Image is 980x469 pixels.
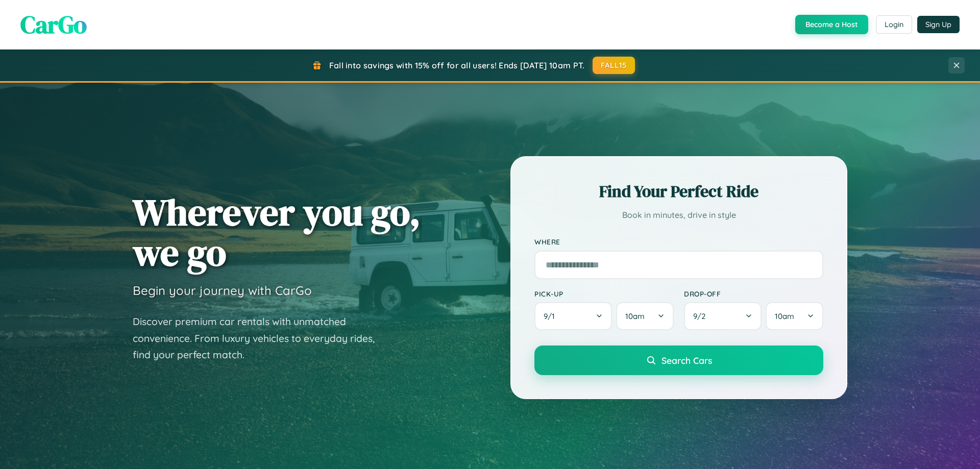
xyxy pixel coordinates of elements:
[534,302,612,330] button: 9/1
[876,15,912,34] button: Login
[684,302,762,330] button: 9/2
[534,180,823,203] h2: Find Your Perfect Ride
[775,311,794,321] span: 10am
[616,302,674,330] button: 10am
[693,311,710,321] span: 9 / 2
[329,60,585,70] span: Fall into savings with 15% off for all users! Ends [DATE] 10am PT.
[544,311,560,321] span: 9 / 1
[625,311,645,321] span: 10am
[534,289,674,298] label: Pick-up
[593,57,635,74] button: FALL15
[133,192,421,273] h1: Wherever you go, we go
[534,345,823,375] button: Search Cars
[534,208,823,223] p: Book in minutes, drive in style
[133,313,388,363] p: Discover premium car rentals with unmatched convenience. From luxury vehicles to everyday rides, ...
[20,8,87,41] span: CarGo
[534,238,823,246] label: Where
[661,355,712,366] span: Search Cars
[795,15,868,34] button: Become a Host
[766,302,823,330] button: 10am
[917,16,960,33] button: Sign Up
[133,283,312,298] h3: Begin your journey with CarGo
[684,289,823,298] label: Drop-off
